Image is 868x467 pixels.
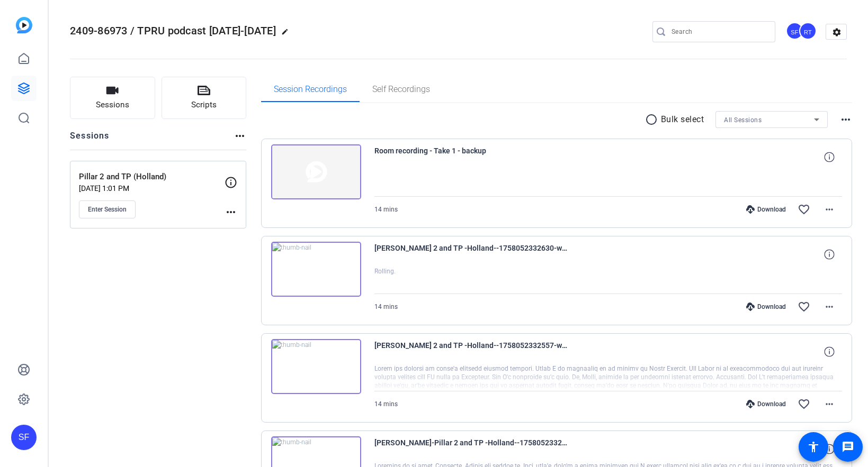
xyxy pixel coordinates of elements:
mat-icon: more_horiz [823,300,836,313]
img: thumb-nail [271,339,361,394]
span: 14 mins [374,303,398,310]
img: thumb-nail [271,242,361,297]
mat-icon: more_horiz [225,206,237,218]
span: Self Recordings [372,85,430,94]
div: RT [799,22,817,40]
mat-icon: message [842,441,854,453]
mat-icon: favorite_border [798,203,810,216]
div: SF [786,22,803,40]
mat-icon: radio_button_unchecked [645,113,661,126]
mat-icon: more_horiz [823,203,836,216]
p: Bulk select [661,113,704,126]
button: Enter Session [79,200,136,218]
ngx-avatar: Shannon Feiszli [786,22,804,41]
button: Scripts [162,77,247,119]
span: Enter Session [88,205,127,214]
mat-icon: settings [826,24,847,40]
span: [PERSON_NAME] 2 and TP -Holland--1758052332557-webcam [374,339,570,364]
img: thumb-nail [271,144,361,199]
div: SF [11,425,37,450]
img: blue-gradient.svg [16,17,32,33]
div: Download [741,400,791,408]
span: 2409-86973 / TPRU podcast [DATE]-[DATE] [70,24,276,37]
span: Sessions [96,99,129,111]
mat-icon: favorite_border [798,300,810,313]
mat-icon: edit [281,28,294,41]
span: Room recording - Take 1 - backup [374,144,570,170]
mat-icon: accessibility [807,441,820,453]
p: Pillar 2 and TP (Holland) [79,171,225,183]
div: Download [741,205,791,214]
mat-icon: more_horiz [823,398,836,410]
mat-icon: more_horiz [839,113,852,126]
span: Scripts [191,99,217,111]
button: Sessions [70,77,155,119]
span: [PERSON_NAME] 2 and TP -Holland--1758052332630-webcam [374,242,570,267]
span: [PERSON_NAME]-Pillar 2 and TP -Holland--1758052332475-webcam [374,436,570,462]
ngx-avatar: Rob Thomas [799,22,818,41]
span: 14 mins [374,400,398,408]
h2: Sessions [70,130,110,150]
mat-icon: favorite_border [798,398,810,410]
mat-icon: more_horiz [234,130,246,142]
span: 14 mins [374,206,398,213]
p: [DATE] 1:01 PM [79,184,225,193]
span: All Sessions [724,116,762,124]
span: Session Recordings [274,85,347,94]
input: Search [672,25,767,38]
div: Download [741,303,791,311]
